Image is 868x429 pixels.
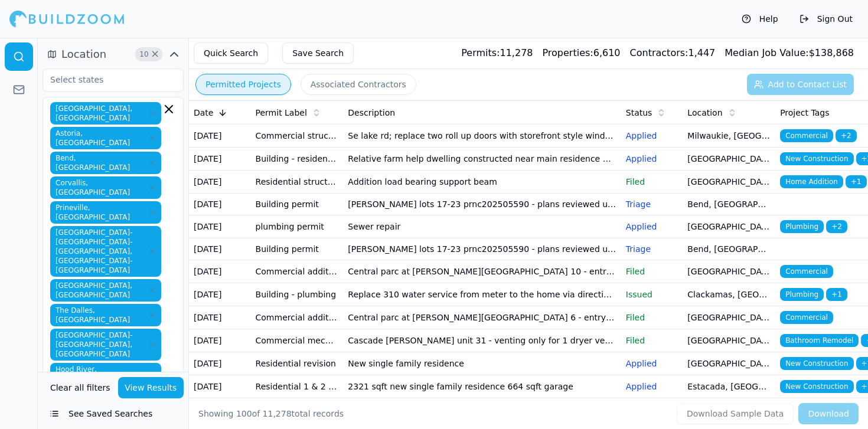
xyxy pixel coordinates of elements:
[542,46,620,60] div: 6,610
[343,260,621,283] td: Central parc at [PERSON_NAME][GEOGRAPHIC_DATA] 10 - entry stair rehabilitation/replacement like-f...
[343,329,621,352] td: Cascade [PERSON_NAME] unit 31 - venting only for 1 dryer vent 1 kitchen hood 2 bathroom fans
[542,47,593,58] span: Properties:
[189,375,251,398] td: [DATE]
[683,260,775,283] td: [GEOGRAPHIC_DATA], [GEOGRAPHIC_DATA]
[780,152,853,165] span: New Construction
[630,47,688,58] span: Contractors:
[626,130,678,142] p: Applied
[780,107,829,119] span: Project Tags
[282,42,354,64] button: Save Search
[189,238,251,260] td: [DATE]
[626,358,678,369] p: Applied
[343,238,621,260] td: [PERSON_NAME] lots 17-23 prnc202505590 - plans reviewed under this permit prnc202505653 - lot 18 ...
[683,352,775,375] td: [GEOGRAPHIC_DATA], [GEOGRAPHIC_DATA]
[194,42,268,64] button: Quick Search
[780,334,859,347] span: Bathroom Remodel
[50,102,161,125] span: [GEOGRAPHIC_DATA], [GEOGRAPHIC_DATA]
[343,215,621,238] td: Sewer repair
[251,125,344,148] td: Commercial structural
[47,377,113,398] button: Clear all filters
[683,238,775,260] td: Bend, [GEOGRAPHIC_DATA]
[50,201,161,224] span: Prineville, [GEOGRAPHIC_DATA]
[826,288,847,301] span: + 1
[138,48,150,60] span: 10
[683,375,775,398] td: Estacada, [GEOGRAPHIC_DATA]
[50,152,161,174] span: Bend, [GEOGRAPHIC_DATA]
[626,221,678,232] p: Applied
[780,265,833,278] span: Commercial
[189,194,251,215] td: [DATE]
[151,51,159,57] span: Clear Location filters
[198,408,344,420] div: Showing of total records
[626,381,678,392] p: Applied
[189,283,251,306] td: [DATE]
[836,129,857,142] span: + 2
[626,153,678,165] p: Applied
[194,107,213,119] span: Date
[251,283,344,306] td: Building - plumbing
[343,194,621,215] td: [PERSON_NAME] lots 17-23 prnc202505590 - plans reviewed under this permit prnc202505653 - lot 18 ...
[50,226,161,277] span: [GEOGRAPHIC_DATA]-[GEOGRAPHIC_DATA]-[GEOGRAPHIC_DATA], [GEOGRAPHIC_DATA]-[GEOGRAPHIC_DATA]
[43,69,168,90] input: Select states
[780,220,824,233] span: Plumbing
[683,283,775,306] td: Clackamas, [GEOGRAPHIC_DATA]
[343,171,621,194] td: Addition load bearing support beam
[256,107,307,119] span: Permit Label
[189,260,251,283] td: [DATE]
[683,125,775,148] td: Milwaukie, [GEOGRAPHIC_DATA]
[683,306,775,329] td: [GEOGRAPHIC_DATA], [GEOGRAPHIC_DATA]
[630,46,716,60] div: 1,447
[50,279,161,302] span: [GEOGRAPHIC_DATA], [GEOGRAPHIC_DATA]
[683,148,775,171] td: [GEOGRAPHIC_DATA], [GEOGRAPHIC_DATA]
[725,46,854,60] div: $ 138,868
[189,215,251,238] td: [DATE]
[343,125,621,148] td: Se lake rd; replace two roll up doors with storefront style windows
[343,148,621,171] td: Relative farm help dwelling constructed near main residence with a new type ii septic system for ...
[780,288,824,301] span: Plumbing
[683,171,775,194] td: [GEOGRAPHIC_DATA], [GEOGRAPHIC_DATA]
[50,304,161,326] span: The Dalles, [GEOGRAPHIC_DATA]
[780,175,843,188] span: Home Addition
[626,312,678,323] p: Filed
[263,409,292,418] span: 11,278
[43,45,184,64] button: Location10Clear Location filters
[780,357,853,370] span: New Construction
[626,176,678,188] p: Filed
[50,127,161,149] span: Astoria, [GEOGRAPHIC_DATA]
[189,125,251,148] td: [DATE]
[251,352,344,375] td: Residential revision
[236,409,252,418] span: 100
[780,129,833,142] span: Commercial
[626,243,678,255] p: Triage
[189,171,251,194] td: [DATE]
[251,148,344,171] td: Building - residential new
[61,46,106,63] span: Location
[189,306,251,329] td: [DATE]
[251,171,344,194] td: Residential structural
[687,107,722,119] span: Location
[118,377,184,398] button: View Results
[736,9,784,28] button: Help
[195,74,291,95] button: Permitted Projects
[826,220,847,233] span: + 2
[189,352,251,375] td: [DATE]
[343,375,621,398] td: 2321 sqft new single family residence 664 sqft garage
[780,380,853,393] span: New Construction
[343,283,621,306] td: Replace 310 water service from meter to the home via directional drill
[348,107,395,119] span: Description
[343,352,621,375] td: New single family residence
[189,148,251,171] td: [DATE]
[251,238,344,260] td: Building permit
[794,9,859,28] button: Sign Out
[683,215,775,238] td: [GEOGRAPHIC_DATA], [GEOGRAPHIC_DATA]
[50,363,161,385] span: Hood River, [GEOGRAPHIC_DATA]
[461,47,500,58] span: Permits:
[301,74,416,95] button: Associated Contractors
[846,175,867,188] span: + 1
[251,194,344,215] td: Building permit
[251,260,344,283] td: Commercial addition-alteration
[50,176,161,199] span: Corvallis, [GEOGRAPHIC_DATA]
[725,47,808,58] span: Median Job Value:
[43,403,184,424] button: See Saved Searches
[626,107,652,119] span: Status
